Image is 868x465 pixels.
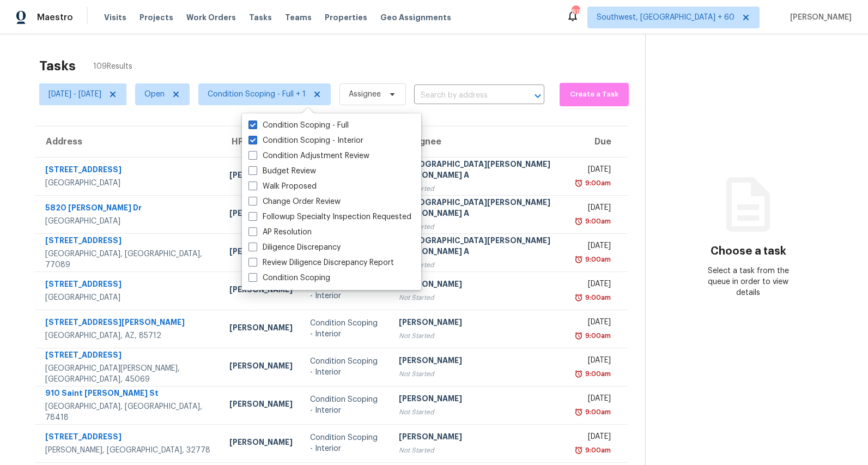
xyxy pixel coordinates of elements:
[37,12,73,23] span: Maestro
[697,265,799,298] div: Select a task from the queue in order to view details
[574,445,583,456] img: Overdue Alarm Icon
[45,292,212,303] div: [GEOGRAPHIC_DATA]
[570,126,628,157] th: Due
[93,61,132,72] span: 109 Results
[248,120,349,131] label: Condition Scoping - Full
[229,284,293,298] div: [PERSON_NAME]
[583,216,611,227] div: 9:00am
[104,12,126,23] span: Visits
[310,432,381,454] div: Condition Scoping - Interior
[310,394,381,416] div: Condition Scoping - Interior
[399,183,561,194] div: Not Started
[399,292,561,303] div: Not Started
[574,178,583,189] img: Overdue Alarm Icon
[583,292,611,303] div: 9:00am
[399,197,561,221] div: [DEMOGRAPHIC_DATA][PERSON_NAME] [PERSON_NAME] A
[248,135,363,146] label: Condition Scoping - Interior
[310,356,381,378] div: Condition Scoping - Interior
[229,246,293,259] div: [PERSON_NAME]
[574,216,583,227] img: Overdue Alarm Icon
[583,330,611,341] div: 9:00am
[399,235,561,259] div: [DEMOGRAPHIC_DATA][PERSON_NAME] [PERSON_NAME] A
[565,88,623,101] span: Create a Task
[583,178,611,189] div: 9:00am
[579,240,611,254] div: [DATE]
[583,254,611,265] div: 9:00am
[229,208,293,221] div: [PERSON_NAME]
[48,89,101,100] span: [DATE] - [DATE]
[35,126,221,157] th: Address
[221,126,301,157] th: HPM
[248,242,341,253] label: Diligence Discrepancy
[45,317,212,330] div: [STREET_ADDRESS][PERSON_NAME]
[144,89,165,100] span: Open
[399,407,561,418] div: Not Started
[583,369,611,379] div: 9:00am
[349,89,381,100] span: Assignee
[579,317,611,330] div: [DATE]
[579,355,611,369] div: [DATE]
[45,349,212,363] div: [STREET_ADDRESS]
[229,322,293,336] div: [PERSON_NAME]
[249,14,272,21] span: Tasks
[574,330,583,341] img: Overdue Alarm Icon
[45,401,212,423] div: [GEOGRAPHIC_DATA], [GEOGRAPHIC_DATA], 78418
[399,279,561,292] div: [PERSON_NAME]
[229,398,293,412] div: [PERSON_NAME]
[229,437,293,450] div: [PERSON_NAME]
[325,12,367,23] span: Properties
[530,88,545,104] button: Open
[45,164,212,178] div: [STREET_ADDRESS]
[574,292,583,303] img: Overdue Alarm Icon
[229,170,293,183] div: [PERSON_NAME]
[139,12,173,23] span: Projects
[248,212,411,222] label: Followup Specialty Inspection Requested
[310,280,381,301] div: Condition Scoping - Interior
[248,181,317,192] label: Walk Proposed
[579,202,611,216] div: [DATE]
[45,363,212,385] div: [GEOGRAPHIC_DATA][PERSON_NAME], [GEOGRAPHIC_DATA], 45069
[574,369,583,379] img: Overdue Alarm Icon
[579,431,611,445] div: [DATE]
[45,445,212,456] div: [PERSON_NAME], [GEOGRAPHIC_DATA], 32778
[390,126,570,157] th: Assignee
[45,249,212,270] div: [GEOGRAPHIC_DATA], [GEOGRAPHIC_DATA], 77089
[45,431,212,445] div: [STREET_ADDRESS]
[574,407,583,418] img: Overdue Alarm Icon
[786,12,852,23] span: [PERSON_NAME]
[399,317,561,330] div: [PERSON_NAME]
[399,221,561,232] div: Not Started
[399,355,561,369] div: [PERSON_NAME]
[248,257,394,268] label: Review Diligence Discrepancy Report
[572,7,579,17] div: 815
[399,330,561,341] div: Not Started
[45,235,212,249] div: [STREET_ADDRESS]
[399,445,561,456] div: Not Started
[579,164,611,178] div: [DATE]
[583,445,611,456] div: 9:00am
[45,216,212,227] div: [GEOGRAPHIC_DATA]
[45,178,212,189] div: [GEOGRAPHIC_DATA]
[248,150,369,161] label: Condition Adjustment Review
[574,254,583,265] img: Overdue Alarm Icon
[248,273,330,283] label: Condition Scoping
[285,12,312,23] span: Teams
[186,12,236,23] span: Work Orders
[414,87,514,104] input: Search by address
[45,388,212,401] div: 910 Saint [PERSON_NAME] St
[399,259,561,270] div: Not Started
[248,227,312,238] label: AP Resolution
[229,360,293,374] div: [PERSON_NAME]
[248,196,341,207] label: Change Order Review
[45,202,212,216] div: 5820 [PERSON_NAME] Dr
[583,407,611,418] div: 9:00am
[579,279,611,292] div: [DATE]
[399,369,561,379] div: Not Started
[711,246,786,257] h3: Choose a task
[399,393,561,407] div: [PERSON_NAME]
[579,393,611,407] div: [DATE]
[208,89,306,100] span: Condition Scoping - Full + 1
[560,83,629,106] button: Create a Task
[39,61,76,71] h2: Tasks
[399,159,561,183] div: [DEMOGRAPHIC_DATA][PERSON_NAME] [PERSON_NAME] A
